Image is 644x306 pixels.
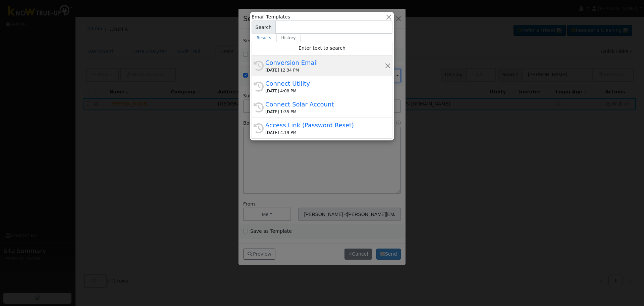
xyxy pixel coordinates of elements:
div: [DATE] 4:19 PM [265,130,385,136]
span: Enter text to search [299,45,345,51]
div: Conversion Email [265,58,385,67]
div: [DATE] 4:08 PM [265,88,385,94]
i: History [254,82,264,92]
a: History [276,34,301,42]
i: History [254,123,264,133]
a: Results [252,34,276,42]
div: [DATE] 12:34 PM [265,67,385,73]
i: History [254,61,264,71]
span: Email Templates [252,13,290,20]
div: Connect Utility [265,79,385,88]
i: History [254,102,264,113]
div: Connect Solar Account [265,100,385,109]
span: Search [252,20,275,34]
div: [DATE] 1:35 PM [265,109,385,115]
button: Remove this history [385,62,391,69]
div: Access Link (Password Reset) [265,121,385,130]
